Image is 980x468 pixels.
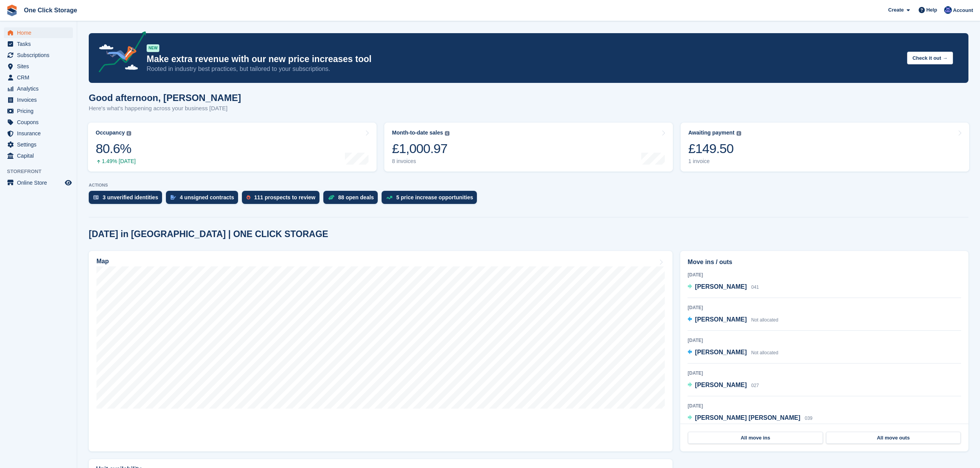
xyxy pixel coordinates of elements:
[695,349,747,355] span: [PERSON_NAME]
[4,177,73,188] a: menu
[751,285,759,290] span: 041
[4,150,73,161] a: menu
[180,194,234,200] div: 4 unsigned contracts
[392,141,449,157] div: £1,000.97
[147,54,901,65] p: Make extra revenue with our new price increases tool
[751,317,778,323] span: Not allocated
[688,141,741,157] div: £149.50
[695,414,800,421] span: [PERSON_NAME] [PERSON_NAME]
[89,229,328,239] h2: [DATE] in [GEOGRAPHIC_DATA] | ONE CLICK STORAGE
[96,130,125,136] div: Occupancy
[4,128,73,139] a: menu
[17,50,63,61] span: Subscriptions
[17,83,63,94] span: Analytics
[328,195,335,200] img: deal-1b604bf984904fb50ccaf53a9ad4b4a5d6e5aea283cecdc64d6e3604feb123c2.svg
[826,432,961,444] a: All move outs
[805,416,813,421] span: 039
[688,370,961,377] div: [DATE]
[17,106,63,116] span: Pricing
[17,150,63,161] span: Capital
[688,315,778,325] a: [PERSON_NAME] Not allocated
[953,7,973,14] span: Account
[688,348,778,358] a: [PERSON_NAME] Not allocated
[17,72,63,83] span: CRM
[688,258,961,267] h2: Move ins / outs
[4,27,73,38] a: menu
[254,194,316,200] div: 111 prospects to review
[384,123,673,172] a: Month-to-date sales £1,000.97 8 invoices
[89,251,672,451] a: Map
[89,93,241,103] h1: Good afternoon, [PERSON_NAME]
[688,337,961,344] div: [DATE]
[4,50,73,61] a: menu
[88,123,377,172] a: Occupancy 80.6% 1.49% [DATE]
[103,194,158,200] div: 3 unverified identities
[96,141,136,157] div: 80.6%
[688,158,741,165] div: 1 invoice
[888,6,904,14] span: Create
[89,191,166,208] a: 3 unverified identities
[96,158,136,165] div: 1.49% [DATE]
[4,106,73,116] a: menu
[386,196,392,199] img: price_increase_opportunities-93ffe204e8149a01c8c9dc8f82e8f89637d9d84a8eef4429ea346261dce0b2c0.svg
[4,117,73,128] a: menu
[751,383,759,388] span: 027
[92,31,146,75] img: price-adjustments-announcement-icon-8257ccfd72463d97f412b2fc003d46551f7dbcb40ab6d574587a9cd5c0d94...
[166,191,242,208] a: 4 unsigned contracts
[392,130,443,136] div: Month-to-date sales
[17,94,63,105] span: Invoices
[89,183,968,188] p: ACTIONS
[688,130,735,136] div: Awaiting payment
[7,168,77,175] span: Storefront
[338,194,374,200] div: 88 open deals
[17,177,63,188] span: Online Store
[96,258,109,265] h2: Map
[17,117,63,128] span: Coupons
[323,191,382,208] a: 88 open deals
[17,128,63,139] span: Insurance
[147,65,901,73] p: Rooted in industry best practices, but tailored to your subscriptions.
[4,139,73,150] a: menu
[392,158,449,165] div: 8 invoices
[382,191,481,208] a: 5 price increase opportunities
[4,61,73,72] a: menu
[695,382,747,388] span: [PERSON_NAME]
[89,104,241,113] p: Here's what's happening across your business [DATE]
[147,44,159,52] div: NEW
[4,94,73,105] a: menu
[926,6,937,14] span: Help
[242,191,323,208] a: 111 prospects to review
[17,27,63,38] span: Home
[688,402,961,409] div: [DATE]
[688,432,823,444] a: All move ins
[171,195,176,200] img: contract_signature_icon-13c848040528278c33f63329250d36e43548de30e8caae1d1a13099fd9432cc5.svg
[688,271,961,278] div: [DATE]
[64,178,73,187] a: Preview store
[688,380,759,391] a: [PERSON_NAME] 027
[4,72,73,83] a: menu
[688,282,759,292] a: [PERSON_NAME] 041
[688,304,961,311] div: [DATE]
[4,39,73,49] a: menu
[695,283,747,290] span: [PERSON_NAME]
[17,39,63,49] span: Tasks
[751,350,778,355] span: Not allocated
[681,123,969,172] a: Awaiting payment £149.50 1 invoice
[688,413,812,423] a: [PERSON_NAME] [PERSON_NAME] 039
[17,61,63,72] span: Sites
[127,131,131,136] img: icon-info-grey-7440780725fd019a000dd9b08b2336e03edf1995a4989e88bcd33f0948082b44.svg
[17,139,63,150] span: Settings
[944,6,952,14] img: Thomas
[4,83,73,94] a: menu
[21,4,80,17] a: One Click Storage
[737,131,741,136] img: icon-info-grey-7440780725fd019a000dd9b08b2336e03edf1995a4989e88bcd33f0948082b44.svg
[907,52,953,64] button: Check it out →
[396,194,473,200] div: 5 price increase opportunities
[6,5,18,16] img: stora-icon-8386f47178a22dfd0bd8f6a31ec36ba5ce8667c1dd55bd0f319d3a0aa187defe.svg
[695,316,747,323] span: [PERSON_NAME]
[93,195,99,200] img: verify_identity-adf6edd0f0f0b5bbfe63781bf79b02c33cf7c696d77639b501bdc392416b5a36.svg
[445,131,449,136] img: icon-info-grey-7440780725fd019a000dd9b08b2336e03edf1995a4989e88bcd33f0948082b44.svg
[247,195,250,200] img: prospect-51fa495bee0391a8d652442698ab0144808aea92771e9ea1ae160a38d050c398.svg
